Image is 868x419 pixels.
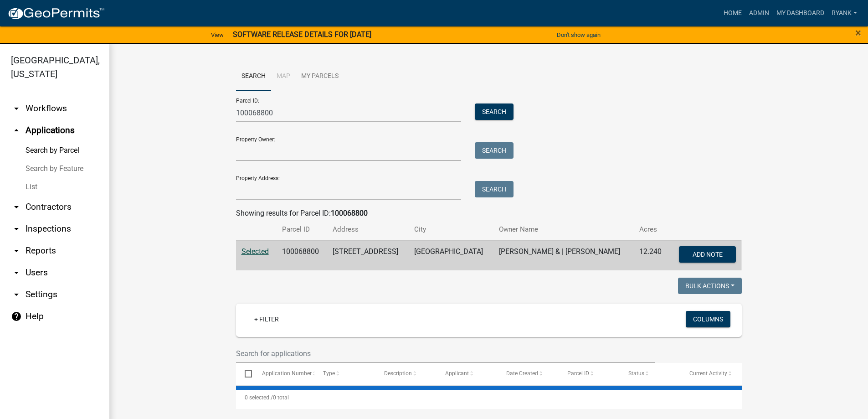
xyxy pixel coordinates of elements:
[207,27,227,42] a: View
[689,370,727,377] span: Current Activity
[686,311,730,327] button: Columns
[855,27,861,38] button: Close
[11,202,22,212] i: arrow_drop_down
[277,219,328,240] th: Parcel ID
[634,219,669,240] th: Acres
[327,240,409,270] td: [STREET_ADDRESS]
[236,386,742,409] div: 0 total
[678,278,742,294] button: Bulk Actions
[375,363,437,385] datatable-header-cell: Description
[236,363,253,385] datatable-header-cell: Select
[314,363,375,385] datatable-header-cell: Type
[247,311,286,327] a: + Filter
[262,370,312,377] span: Application Number
[11,245,22,256] i: arrow_drop_down
[567,370,589,377] span: Parcel ID
[233,30,371,39] strong: SOFTWARE RELEASE DETAILS FOR [DATE]
[409,240,493,270] td: [GEOGRAPHIC_DATA]
[11,267,22,278] i: arrow_drop_down
[745,5,773,22] a: Admin
[296,62,344,91] a: My Parcels
[323,370,335,377] span: Type
[828,5,861,22] a: RyanK
[327,219,409,240] th: Address
[498,363,559,385] datatable-header-cell: Date Created
[506,370,538,377] span: Date Created
[634,240,669,270] td: 12.240
[628,370,644,377] span: Status
[693,250,723,258] span: Add Note
[331,209,368,217] strong: 100068800
[236,208,742,219] div: Showing results for Parcel ID:
[11,125,22,136] i: arrow_drop_up
[475,103,514,120] button: Search
[553,27,604,42] button: Don't show again
[720,5,745,22] a: Home
[445,370,469,377] span: Applicant
[11,103,22,114] i: arrow_drop_down
[11,289,22,300] i: arrow_drop_down
[245,394,273,401] span: 0 selected /
[493,219,634,240] th: Owner Name
[620,363,681,385] datatable-header-cell: Status
[277,240,328,270] td: 100068800
[681,363,742,385] datatable-header-cell: Current Activity
[384,370,412,377] span: Description
[559,363,620,385] datatable-header-cell: Parcel ID
[773,5,828,22] a: My Dashboard
[241,247,269,256] a: Selected
[437,363,498,385] datatable-header-cell: Applicant
[475,181,514,197] button: Search
[11,223,22,234] i: arrow_drop_down
[253,363,314,385] datatable-header-cell: Application Number
[236,62,271,91] a: Search
[475,142,514,159] button: Search
[409,219,493,240] th: City
[855,26,861,39] span: ×
[236,344,655,363] input: Search for applications
[11,311,22,322] i: help
[493,240,634,270] td: [PERSON_NAME] & | [PERSON_NAME]
[679,246,736,263] button: Add Note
